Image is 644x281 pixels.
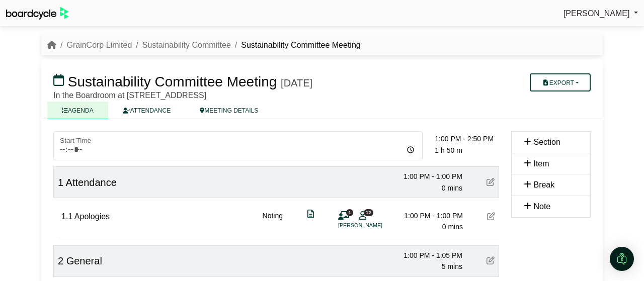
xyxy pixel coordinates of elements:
span: 5 mins [442,262,462,270]
a: AGENDA [47,102,108,119]
span: 0 mins [442,223,463,231]
div: 1:00 PM - 1:05 PM [392,250,462,261]
span: 12 [364,209,373,216]
div: Open Intercom Messenger [610,247,634,271]
a: Sustainability Committee [142,41,231,49]
span: Note [533,202,550,211]
nav: breadcrumb [47,39,361,52]
li: Sustainability Committee Meeting [231,39,361,52]
span: 2 [58,255,63,266]
span: Section [533,138,560,146]
span: Item [533,159,549,168]
span: General [66,255,102,266]
div: 1:00 PM - 2:50 PM [435,133,505,144]
span: Sustainability Committee Meeting [68,74,277,89]
div: Noting [263,210,283,233]
span: In the Boardroom at [STREET_ADDRESS] [53,91,206,100]
span: Break [533,180,554,189]
span: 0 mins [442,184,462,192]
span: 1.1 [61,212,72,221]
button: Export [530,73,591,91]
span: 1 h 50 m [435,146,462,154]
div: [DATE] [281,77,312,89]
a: ATTENDANCE [108,102,185,119]
div: 1:00 PM - 1:00 PM [392,210,463,221]
a: [PERSON_NAME] [563,7,638,20]
div: 1:00 PM - 1:00 PM [392,171,462,182]
a: GrainCorp Limited [66,41,132,49]
span: 1 [346,209,353,216]
span: [PERSON_NAME] [563,9,630,18]
a: MEETING DETAILS [185,102,273,119]
li: [PERSON_NAME] [338,221,414,230]
img: BoardcycleBlackGreen-aaafeed430059cb809a45853b8cf6d952af9d84e6e89e1f1685b34bfd5cb7d64.svg [6,7,68,20]
span: Apologies [74,212,110,221]
span: Attendance [66,177,117,188]
span: 1 [58,177,63,188]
